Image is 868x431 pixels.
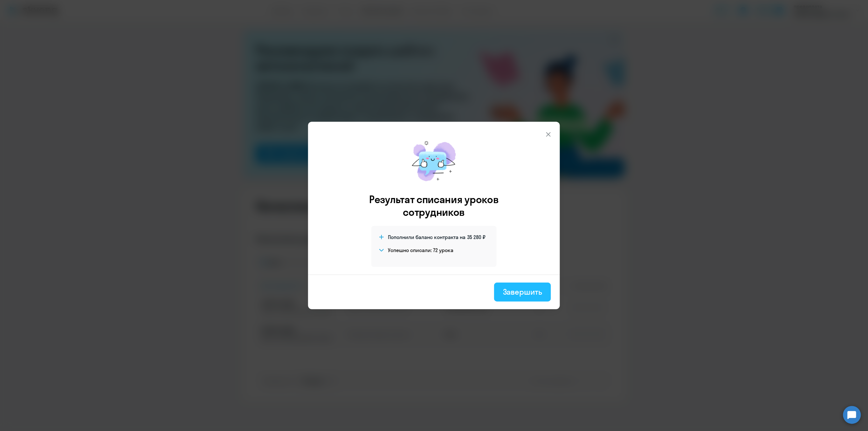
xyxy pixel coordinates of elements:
img: mirage-message.png [405,134,463,188]
span: 35 280 ₽ [467,234,486,241]
span: Пополнили баланс контракта на [388,234,465,241]
h3: Результат списания уроков сотрудников [361,193,507,218]
div: Завершить [503,287,542,297]
h4: Успешно списали: 72 урока [388,247,453,254]
button: Завершить [494,283,551,302]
